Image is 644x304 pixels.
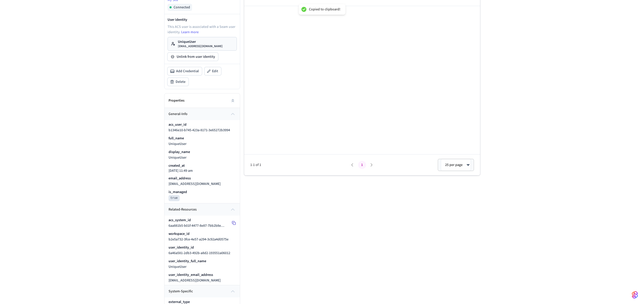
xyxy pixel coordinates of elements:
[212,69,218,74] span: Edit
[169,122,186,127] p: acs_user_id
[164,216,240,285] div: related-resources
[178,44,223,48] p: [EMAIL_ADDRESS][DOMAIN_NAME]
[169,278,221,283] span: [EMAIL_ADDRESS][DOMAIN_NAME]
[169,163,185,168] p: created_at
[164,285,240,297] button: system-specific
[169,136,184,141] p: full_name
[169,207,197,212] span: related-resources
[169,149,190,155] p: display_name
[169,189,187,195] p: is_managed
[309,7,340,12] div: Copied to clipboard!
[169,289,193,294] span: system-specific
[348,161,377,169] nav: pagination navigation
[164,120,240,203] div: general-info
[168,37,237,51] a: UniqueUser[EMAIL_ADDRESS][DOMAIN_NAME]
[169,218,191,223] p: acs_system_id
[169,231,190,236] p: workspace_id
[174,5,190,10] span: Connected
[169,264,186,269] span: UniqueUser
[181,30,199,35] a: Learn more
[169,195,180,201] pre: true
[632,291,638,299] img: SeamLogoGradient.69752ec5.svg
[169,155,186,160] span: UniqueUser
[178,39,223,44] p: UniqueUser
[164,108,240,120] button: general-info
[168,67,202,75] button: Add Credential
[358,161,366,169] button: page 1
[250,162,348,168] span: 1-1 of 1
[169,245,194,250] p: user_identity_id
[441,159,471,171] div: 25 per page
[168,17,237,22] p: User identity
[169,181,221,186] span: [EMAIL_ADDRESS][DOMAIN_NAME]
[169,141,186,146] span: UniqueUser
[169,223,230,228] span: 6aa881b5-b01f-4477-8e87-7bb2b8ead920
[169,259,206,264] p: user_identity_full_name
[204,67,221,75] button: Edit
[169,111,188,117] span: general-info
[169,176,191,181] p: email_address
[176,79,185,84] span: Delete
[169,128,230,133] span: b1346e10-b745-423a-8171-3e65272b3994
[168,78,189,86] button: Delete
[169,169,193,173] p: [DATE] 11:49 am
[176,69,199,74] span: Add Credential
[168,53,218,61] button: Unlink from user identity
[169,237,228,242] span: b2e5a732-3fce-4e57-a294-3c92a4d0575e
[169,272,213,277] p: user_identity_email_address
[169,251,230,256] span: 6a46a581-2db3-492b-a8d2-193551a06012
[168,24,237,35] p: This ACS user is associated with a Seam user identity.
[164,203,240,216] button: related-resources
[169,98,184,103] h2: Properties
